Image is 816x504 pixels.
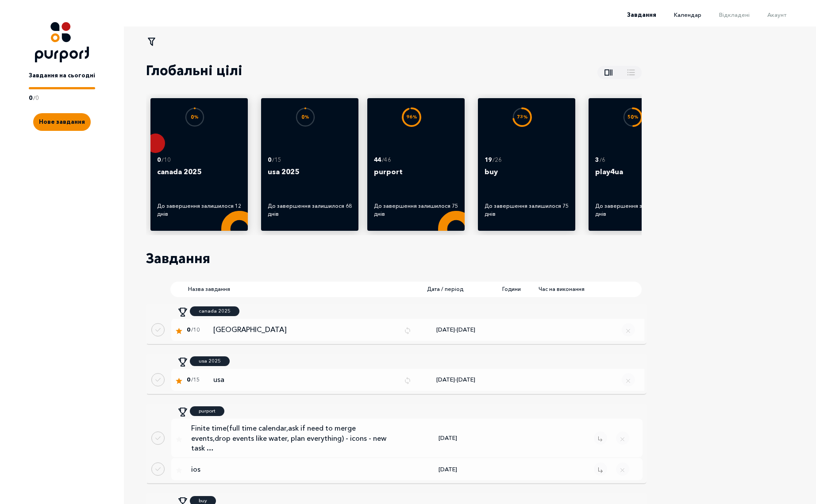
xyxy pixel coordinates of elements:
[187,376,190,384] span: 0
[29,94,32,103] p: 0
[622,323,635,336] button: Remove regular task
[517,114,528,120] text: 73 %
[600,156,605,164] p: / 6
[616,462,629,476] button: Close popup
[656,11,701,18] a: Календар
[594,462,607,476] button: Remove task
[191,464,390,474] p: ios
[35,94,39,103] p: 0
[412,375,500,384] div: [DATE] - [DATE]
[595,156,599,164] p: 3
[627,114,639,120] text: 50 %
[162,156,171,164] p: / 10
[209,325,412,335] a: [GEOGRAPHIC_DATA]Repeat icon
[595,166,679,188] p: play4ua
[502,285,521,293] span: Години
[595,202,679,218] div: До завершення залишилося 75 днів
[182,464,404,474] a: ios
[190,306,239,316] a: canada 2025
[374,156,381,164] p: 44
[268,202,352,218] div: До завершення залишилося 68 днів
[191,423,390,453] p: Finite time(full time calendar,ask if need to merge events,drop events like water, plan everythin...
[404,377,412,385] img: Repeat icon
[382,156,391,164] p: / 46
[374,105,458,223] a: 96%44 /46purportДо завершення залишилося 75 днів
[33,102,91,131] a: Create new task
[182,423,404,453] a: Finite time(full time calendar,ask if need to merge events,drop events like water, plan everythin...
[719,11,750,18] span: Відкладені
[539,285,585,293] span: Час на виконання
[199,357,221,365] p: usa 2025
[188,285,400,293] span: Назва завдання
[268,105,352,223] a: 0%0 /15usa 2025До завершення залишилося 68 днів
[157,105,241,223] a: 0%0 /10canada 2025До завершення залишилося 12 днів
[157,166,241,188] p: canada 2025
[427,285,471,293] span: Дата / період
[33,94,35,103] p: /
[190,356,230,366] a: usa 2025
[146,61,242,80] p: Глобальні цілі
[33,113,91,131] button: Create new task
[199,307,231,315] p: canada 2025
[404,434,492,443] div: [DATE]
[594,431,607,445] button: Remove task
[301,114,309,120] text: 0 %
[485,105,569,223] a: 73%19 /26buyДо завершення залишилося 75 днів
[485,156,492,164] p: 19
[493,156,502,164] p: / 26
[374,166,458,188] p: purport
[187,326,190,334] span: 0
[404,465,492,474] div: [DATE]
[146,248,210,268] p: Завдання
[39,118,85,125] span: Нове завдання
[485,202,569,218] div: До завершення залишилося 75 днів
[750,11,786,18] a: Акаунт
[190,406,224,416] a: purport
[272,156,281,164] p: / 15
[404,327,412,335] img: Repeat icon
[151,323,165,336] button: Done regular task
[406,114,417,120] text: 96 %
[622,373,635,386] button: Remove regular task
[157,156,161,164] p: 0
[151,462,165,476] button: Done task
[701,11,750,18] a: Відкладені
[268,166,352,188] p: usa 2025
[157,202,241,218] div: До завершення залишилося 12 днів
[191,114,199,120] text: 0 %
[674,11,701,18] span: Календар
[29,62,95,102] a: Завдання на сьогодні0/0
[191,376,200,384] span: / 15
[29,71,95,80] p: Завдання на сьогодні
[268,156,271,164] p: 0
[191,326,200,334] span: / 10
[35,22,89,62] img: Logo icon
[597,66,642,79] button: Show all goals
[767,11,786,18] span: Акаунт
[374,202,458,218] div: До завершення залишилося 75 днів
[595,105,679,223] a: 50%3 /6play4uaДо завершення залишилося 75 днів
[485,166,569,188] p: buy
[627,11,656,18] span: Завдання
[199,407,216,415] p: purport
[616,431,629,445] button: Close popup
[412,325,500,334] div: [DATE] - [DATE]
[151,431,165,445] button: Done task
[213,325,397,335] p: [GEOGRAPHIC_DATA]
[213,374,397,385] p: usa
[609,11,656,18] a: Завдання
[209,374,412,385] a: usaRepeat icon
[151,373,165,386] button: Done regular task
